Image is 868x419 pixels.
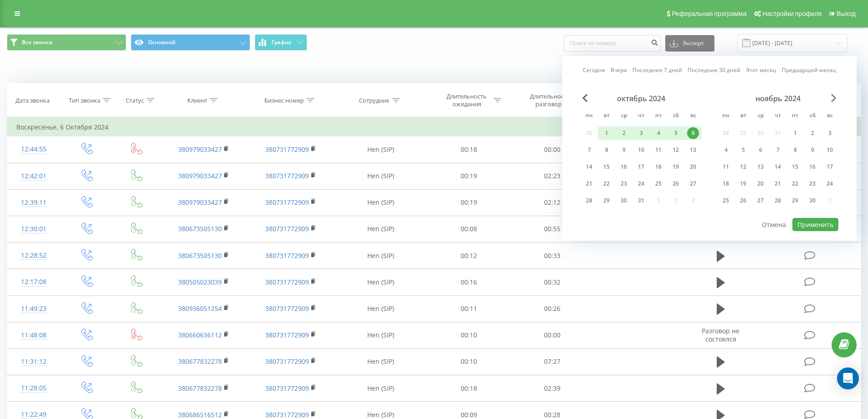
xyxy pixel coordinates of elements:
div: 2 [806,127,818,139]
td: Hen (SIP) [334,216,427,242]
div: 26 [737,195,749,207]
div: Клиент [187,97,207,104]
a: 380936051254 [178,304,222,313]
div: вт 29 окт. 2024 г. [598,194,615,207]
div: 1 [601,127,612,139]
div: 6 [755,144,766,156]
div: чт 31 окт. 2024 г. [632,194,650,207]
td: 00:16 [427,269,511,295]
a: 380505023039 [178,278,222,286]
a: Вчера [611,66,627,74]
div: пн 25 нояб. 2024 г. [717,194,734,207]
a: 380686516512 [178,410,222,419]
div: вт 1 окт. 2024 г. [598,126,615,140]
div: ср 9 окт. 2024 г. [615,143,632,157]
div: ср 27 нояб. 2024 г. [752,194,769,207]
div: пн 4 нояб. 2024 г. [717,143,734,157]
div: Сотрудник [359,97,390,104]
div: ср 16 окт. 2024 г. [615,160,632,174]
div: ср 6 нояб. 2024 г. [752,143,769,157]
td: 00:18 [427,136,511,163]
div: вт 15 окт. 2024 г. [598,160,615,174]
div: пн 28 окт. 2024 г. [580,194,598,207]
div: Длительность разговора [526,93,575,108]
div: 17 [824,161,836,173]
button: Применить [792,218,838,231]
td: 02:39 [511,375,594,402]
a: 380731772909 [265,410,309,419]
div: 28 [772,195,784,207]
div: пт 4 окт. 2024 г. [650,126,667,140]
button: Все звонки [7,34,126,51]
a: 380660636112 [178,331,222,339]
div: сб 16 нояб. 2024 г. [804,160,821,174]
div: ср 20 нояб. 2024 г. [752,177,769,191]
a: 380979033427 [178,198,222,207]
div: вт 12 нояб. 2024 г. [734,160,752,174]
td: Hen (SIP) [334,189,427,216]
div: 24 [824,178,836,190]
div: пт 22 нояб. 2024 г. [786,177,804,191]
div: сб 5 окт. 2024 г. [667,126,684,140]
div: 30 [806,195,818,207]
a: 380979033427 [178,145,222,154]
a: 380731772909 [265,145,309,154]
td: 00:00 [511,136,594,163]
div: чт 21 нояб. 2024 г. [769,177,786,191]
a: 380731772909 [265,198,309,207]
div: 8 [601,144,612,156]
div: 25 [652,178,664,190]
div: 5 [737,144,749,156]
td: 00:00 [511,322,594,348]
a: 380731772909 [265,384,309,393]
div: 7 [772,144,784,156]
div: Тип звонка [69,97,100,104]
abbr: понедельник [719,109,733,123]
div: 11:31:12 [16,353,51,371]
div: вс 6 окт. 2024 г. [684,126,702,140]
div: 1 [789,127,801,139]
div: сб 2 нояб. 2024 г. [804,126,821,140]
div: чт 28 нояб. 2024 г. [769,194,786,207]
div: 18 [720,178,732,190]
abbr: четверг [771,109,785,123]
div: вс 17 нояб. 2024 г. [821,160,838,174]
td: 00:33 [511,243,594,269]
div: вт 19 нояб. 2024 г. [734,177,752,191]
abbr: вторник [600,109,613,123]
td: 00:08 [427,216,511,242]
div: 12 [737,161,749,173]
div: сб 30 нояб. 2024 г. [804,194,821,207]
div: ноябрь 2024 [717,94,838,103]
span: Выход [837,10,856,17]
a: Последние 7 дней [632,66,682,74]
div: пт 18 окт. 2024 г. [650,160,667,174]
div: Бизнес номер [264,97,304,104]
div: 12:30:01 [16,220,51,238]
a: 380673505130 [178,251,222,260]
div: сб 12 окт. 2024 г. [667,143,684,157]
a: 380731772909 [265,171,309,180]
a: Последние 30 дней [688,66,740,74]
a: 380731772909 [265,278,309,286]
td: 00:32 [511,269,594,295]
abbr: пятница [652,109,665,123]
abbr: четверг [634,109,648,123]
td: Hen (SIP) [334,322,427,348]
div: 19 [670,161,682,173]
td: Воскресенье, 6 Октября 2024 [7,118,861,136]
div: вс 10 нояб. 2024 г. [821,143,838,157]
div: 16 [806,161,818,173]
div: 14 [583,161,595,173]
div: вт 5 нояб. 2024 г. [734,143,752,157]
div: 11:28:05 [16,379,51,397]
div: 23 [806,178,818,190]
abbr: воскресенье [823,109,837,123]
span: Реферальная программа [672,10,746,17]
div: 29 [601,195,612,207]
div: 15 [601,161,612,173]
div: сб 23 нояб. 2024 г. [804,177,821,191]
td: 00:10 [427,322,511,348]
div: 4 [720,144,732,156]
a: 380731772909 [265,304,309,313]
